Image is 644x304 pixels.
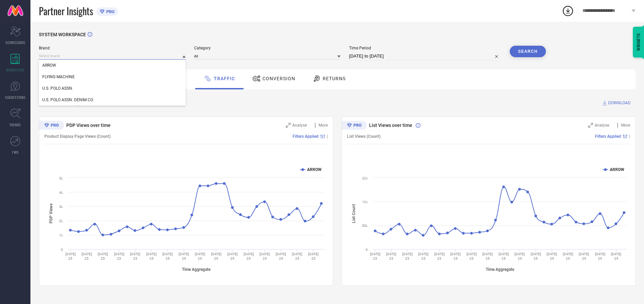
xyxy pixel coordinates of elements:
text: [DATE] 25 [466,252,477,260]
button: Search [510,46,546,57]
span: Analyse [595,123,609,128]
span: FWD [12,150,19,155]
span: Returns [323,76,346,81]
span: | [629,134,630,139]
text: [DATE] 25 [402,252,412,260]
span: U.S. POLO ASSN. [42,86,73,91]
text: [DATE] 25 [98,252,108,260]
span: List Views (Count) [347,134,381,139]
text: ARROW [610,167,624,172]
text: 0 [61,248,63,252]
span: List Views over time [369,123,412,128]
svg: Zoom [588,123,593,128]
span: Traffic [214,76,235,81]
text: [DATE] 25 [611,252,621,260]
text: [DATE] 25 [386,252,396,260]
span: Analyse [292,123,307,128]
tspan: Time Aggregate [182,267,211,272]
text: [DATE] 25 [292,252,302,260]
text: [DATE] 25 [82,252,92,260]
span: Conversion [262,76,295,81]
text: ARROW [307,167,322,172]
span: WORKSPACE [6,67,25,72]
span: | [327,134,328,139]
div: U.S. POLO ASSN. [39,83,186,94]
text: [DATE] 25 [244,252,254,260]
text: 1Cr [362,200,368,204]
div: Premium [342,121,367,131]
text: 4L [59,191,63,194]
text: [DATE] 25 [130,252,140,260]
span: More [621,123,630,128]
span: Product Display Page Views (Count) [44,134,111,139]
tspan: PDP Views [49,203,53,223]
text: [DATE] 25 [450,252,461,260]
text: [DATE] 25 [595,252,605,260]
div: ARROW [39,60,186,71]
text: [DATE] 25 [276,252,286,260]
span: ARROW [42,63,56,68]
tspan: Time Aggregate [485,267,514,272]
text: 0 [366,248,368,252]
span: SCORECARDS [5,40,25,45]
text: [DATE] 25 [259,252,270,260]
text: [DATE] 25 [418,252,429,260]
text: [DATE] 25 [482,252,493,260]
text: [DATE] 25 [562,252,573,260]
span: PDP Views over time [66,123,111,128]
span: Brand [39,46,186,50]
text: 1L [59,233,63,237]
span: SYSTEM WORKSPACE [39,32,86,37]
svg: Zoom [286,123,291,128]
text: [DATE] 25 [195,252,205,260]
text: [DATE] 25 [308,252,319,260]
text: [DATE] 25 [211,252,222,260]
text: [DATE] 25 [530,252,541,260]
text: [DATE] 25 [498,252,509,260]
text: [DATE] 25 [547,252,557,260]
text: [DATE] 25 [434,252,444,260]
text: [DATE] 25 [179,252,189,260]
div: U.S. POLO ASSN. DENIM CO. [39,94,186,106]
text: 2L [59,219,63,223]
span: PRO [105,9,115,14]
text: [DATE] 25 [514,252,525,260]
span: Time Period [349,46,501,50]
div: Open download list [562,5,574,17]
span: DOWNLOAD [608,100,630,106]
span: Category [194,46,341,50]
div: FLYING MACHINE [39,71,186,83]
span: Filters Applied [595,134,621,139]
tspan: List Count [351,204,356,223]
text: 3L [59,205,63,209]
text: [DATE] 25 [579,252,589,260]
text: 50L [362,224,368,227]
span: FLYING MACHINE [42,74,75,79]
input: Select brand [39,52,186,60]
input: Select time period [349,52,501,60]
div: Premium [39,121,64,131]
span: Partner Insights [39,4,93,18]
text: [DATE] 25 [370,252,380,260]
text: 5L [59,176,63,180]
text: [DATE] 25 [146,252,157,260]
span: U.S. POLO ASSN. DENIM CO. [42,97,94,102]
span: Filters Applied [293,134,319,139]
span: SUGGESTIONS [5,95,26,100]
span: More [319,123,328,128]
text: [DATE] 25 [227,252,238,260]
text: [DATE] 25 [65,252,76,260]
text: [DATE] 25 [162,252,173,260]
span: TRENDS [9,122,21,127]
text: [DATE] 25 [114,252,124,260]
text: 2Cr [362,176,368,180]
